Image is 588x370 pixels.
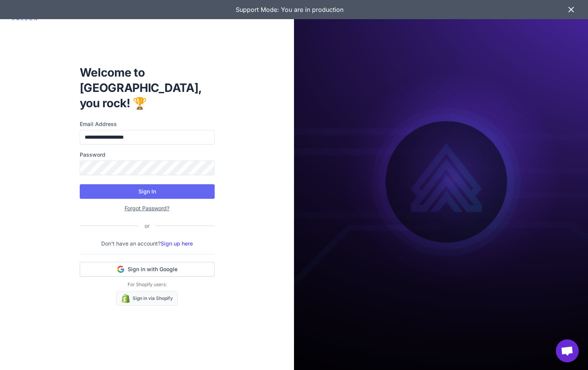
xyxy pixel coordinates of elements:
[125,205,169,211] a: Forgot Password?
[128,265,177,273] span: Sign in with Google
[80,65,215,111] h1: Welcome to [GEOGRAPHIC_DATA], you rock! 🏆
[80,262,215,277] button: Sign in with Google
[138,222,156,230] div: or
[161,240,193,247] a: Sign up here
[80,281,215,288] p: For Shopify users:
[80,239,215,248] p: Don't have an account?
[80,184,215,199] button: Sign In
[116,291,178,306] a: Sign in via Shopify
[80,151,215,159] label: Password
[80,120,215,128] label: Email Address
[556,339,579,362] div: Open chat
